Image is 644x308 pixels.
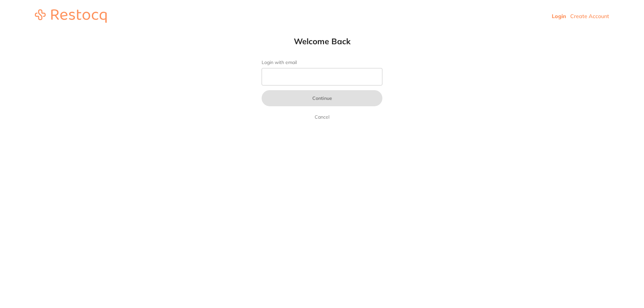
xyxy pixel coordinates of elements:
[248,36,396,46] h1: Welcome Back
[570,13,609,19] a: Create Account
[262,60,382,65] label: Login with email
[35,9,107,23] img: restocq_logo.svg
[262,90,382,106] button: Continue
[552,13,566,19] a: Login
[313,113,331,121] a: Cancel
